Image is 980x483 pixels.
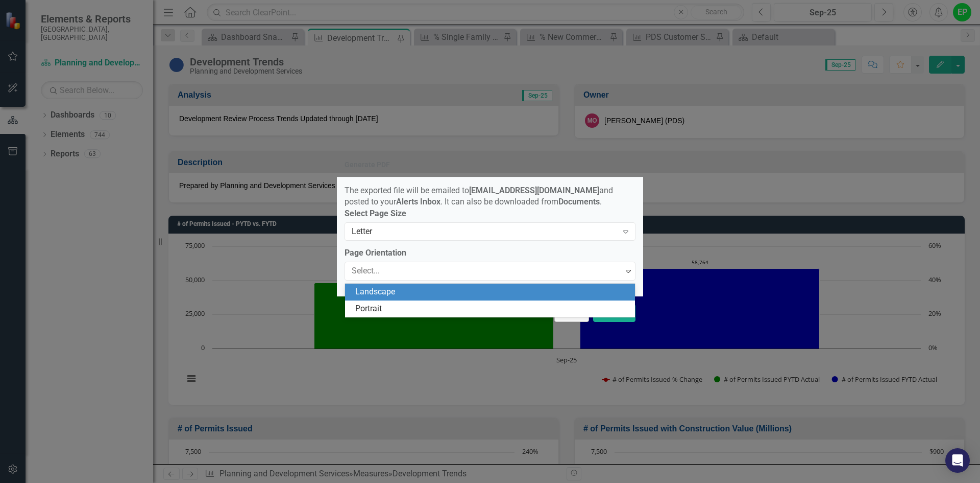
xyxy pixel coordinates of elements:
[355,303,629,315] div: Portrait
[345,208,635,220] label: Select Page Size
[355,286,629,298] div: Landscape
[352,226,618,238] div: Letter
[469,186,599,195] strong: [EMAIL_ADDRESS][DOMAIN_NAME]
[345,161,390,169] div: Generate PDF
[396,197,440,206] strong: Alerts Inbox
[558,197,600,206] strong: Documents
[345,247,635,259] label: Page Orientation
[945,448,970,473] div: Open Intercom Messenger
[345,186,613,207] span: The exported file will be emailed to and posted to your . It can also be downloaded from .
